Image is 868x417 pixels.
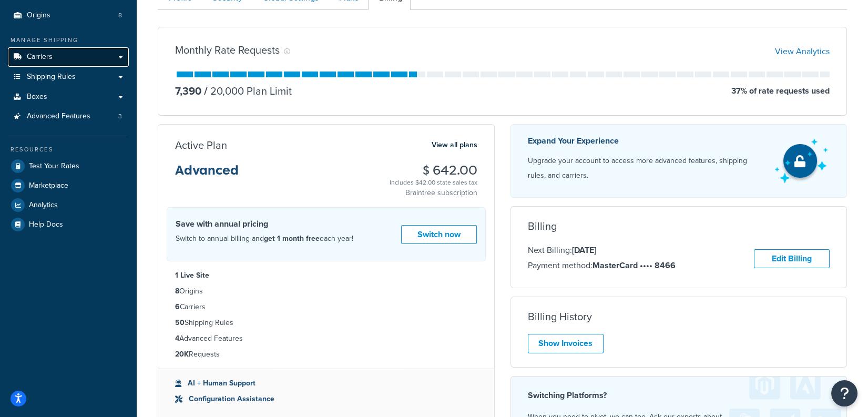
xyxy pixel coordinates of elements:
[29,181,68,190] span: Marketplace
[528,311,592,322] h3: Billing History
[175,301,180,312] strong: 6
[27,73,76,82] span: Shipping Rules
[8,47,129,67] a: Carriers
[731,84,830,98] p: 37 % of rate requests used
[27,11,50,20] span: Origins
[390,177,477,188] div: Includes $42.00 state sales tax
[8,36,129,45] div: Manage Shipping
[8,107,129,126] a: Advanced Features 3
[8,145,129,154] div: Resources
[175,317,185,328] strong: 50
[510,124,847,198] a: Expand Your Experience Upgrade your account to access more advanced features, shipping rules, and...
[118,112,122,121] span: 3
[175,393,477,405] li: Configuration Assistance
[175,333,179,344] strong: 4
[175,286,477,297] li: Origins
[264,233,320,244] strong: get 1 month free
[572,244,596,256] strong: [DATE]
[29,162,79,171] span: Test Your Rates
[175,349,189,360] strong: 20K
[201,84,292,98] p: 20,000 Plan Limit
[528,259,676,272] p: Payment method:
[118,11,122,20] span: 8
[831,380,857,406] button: Open Resource Center
[175,286,179,297] strong: 8
[775,45,830,57] a: View Analytics
[176,232,353,246] p: Switch to annual billing and each year!
[175,44,280,56] h3: Monthly Rate Requests
[175,84,201,98] p: 7,390
[8,176,129,195] a: Marketplace
[204,83,208,99] span: /
[432,138,477,152] a: View all plans
[390,164,477,177] h3: $ 642.00
[8,215,129,234] a: Help Docs
[8,6,129,25] a: Origins 8
[528,154,765,183] p: Upgrade your account to access more advanced features, shipping rules, and carriers.
[401,225,477,245] a: Switch now
[8,6,129,25] li: Origins
[175,317,477,329] li: Shipping Rules
[8,67,129,87] a: Shipping Rules
[175,333,477,344] li: Advanced Features
[8,157,129,176] a: Test Your Rates
[528,334,604,353] a: Show Invoices
[754,249,830,269] a: Edit Billing
[175,164,239,186] h3: Advanced
[528,134,765,148] p: Expand Your Experience
[29,201,58,210] span: Analytics
[29,220,63,229] span: Help Docs
[528,243,676,257] p: Next Billing:
[176,218,353,230] h4: Save with annual pricing
[175,139,227,151] h3: Active Plan
[8,107,129,126] li: Advanced Features
[390,188,477,198] p: Braintree subscription
[175,301,477,313] li: Carriers
[8,196,129,215] a: Analytics
[27,93,47,101] span: Boxes
[27,53,53,62] span: Carriers
[593,259,676,271] strong: MasterCard •••• 8466
[27,112,90,121] span: Advanced Features
[528,389,830,402] h4: Switching Platforms?
[528,220,557,232] h3: Billing
[175,270,209,281] strong: 1 Live Site
[8,87,129,107] a: Boxes
[175,378,477,389] li: AI + Human Support
[175,349,477,360] li: Requests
